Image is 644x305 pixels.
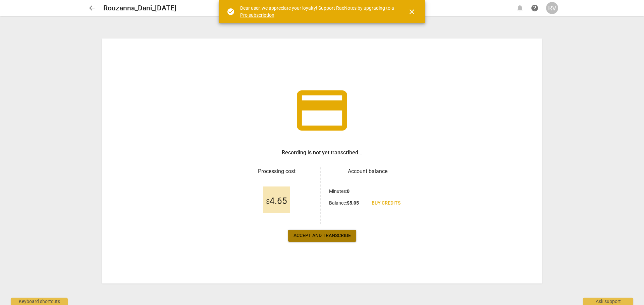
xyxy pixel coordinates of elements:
h3: Account balance [329,167,406,175]
a: Help [529,2,541,14]
span: $ [266,198,270,206]
h3: Recording is not yet transcribed... [282,149,362,157]
span: Buy credits [372,200,400,207]
span: credit_card [292,80,352,141]
a: Pro subscription [240,12,274,18]
span: arrow_back [88,4,96,12]
div: Dear user, we appreciate your loyalty! Support RaeNotes by upgrading to a [240,5,396,18]
b: $ 5.05 [347,200,359,206]
h2: Rouzanna_Dani_[DATE] [103,4,176,12]
div: Keyboard shortcuts [11,298,68,305]
span: close [408,8,416,16]
button: RV [546,2,558,14]
span: 4.65 [266,196,287,206]
a: Buy credits [366,197,406,209]
button: Accept and transcribe [288,230,356,242]
div: Ask support [583,298,633,305]
span: check_circle [227,8,235,16]
span: help [531,4,539,12]
button: Close [404,4,420,20]
h3: Processing cost [238,167,315,175]
b: 0 [347,188,350,194]
p: Minutes : [329,188,350,195]
p: Balance : [329,200,359,207]
span: Accept and transcribe [293,232,351,239]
